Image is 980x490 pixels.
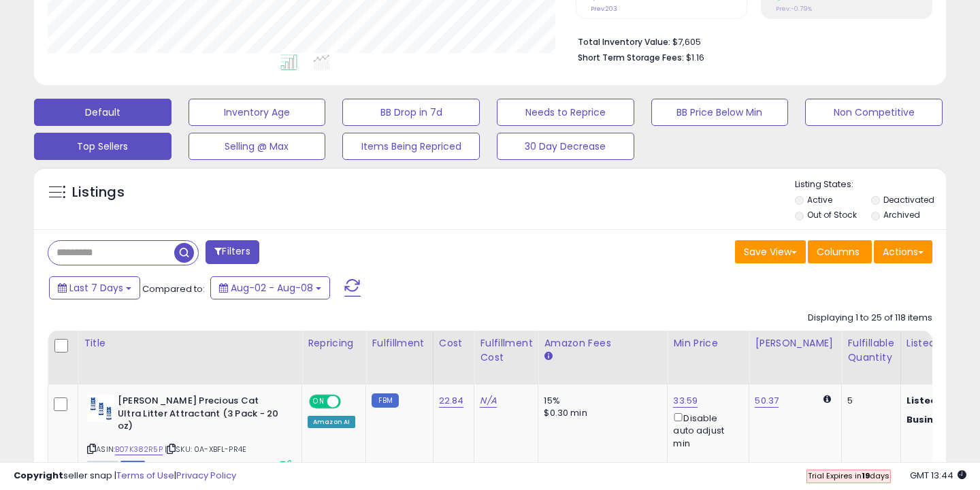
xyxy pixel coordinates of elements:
button: Inventory Age [189,99,326,126]
div: 5 [847,395,889,407]
button: Top Sellers [34,133,171,160]
span: Last 7 Days [69,281,123,295]
button: Aug-02 - Aug-08 [210,276,330,299]
small: Prev: -0.79% [776,5,812,13]
b: Total Inventory Value: [578,36,670,48]
a: N/A [480,394,496,408]
div: Cost [439,336,469,350]
span: Compared to: [142,282,205,295]
button: Default [34,99,171,126]
span: Columns [817,245,860,259]
button: Save View [735,240,806,263]
b: [PERSON_NAME] Precious Cat Ultra Litter Attractant (3 Pack - 20 oz) [118,395,283,436]
a: Privacy Policy [176,469,236,482]
button: Items Being Repriced [342,133,480,160]
div: Min Price [673,336,743,350]
div: [PERSON_NAME] [755,336,836,350]
span: ON [310,396,327,408]
div: Amazon Fees [544,336,661,350]
span: $1.16 [686,51,704,64]
label: Deactivated [883,194,934,206]
button: Non Competitive [805,99,943,126]
b: Listed Price: [906,394,968,407]
span: Aug-02 - Aug-08 [231,281,313,295]
small: Prev: 203 [591,5,617,13]
strong: Copyright [14,469,63,482]
div: Repricing [308,336,360,350]
a: B07K382R5P [115,444,163,455]
label: Out of Stock [807,209,857,220]
span: | SKU: 0A-XBFL-PR4E [165,444,246,455]
button: Actions [874,240,932,263]
button: 30 Day Decrease [497,133,634,160]
div: Amazon AI [308,416,355,428]
div: $0.30 min [544,407,657,419]
label: Archived [883,209,920,220]
a: Terms of Use [116,469,174,482]
a: 22.84 [439,394,464,408]
h5: Listings [72,183,125,202]
li: $7,605 [578,33,922,49]
div: 15% [544,395,657,407]
div: Fulfillment [372,336,427,350]
button: BB Price Below Min [651,99,789,126]
img: 41dJX5W5qDL._SL40_.jpg [87,395,114,422]
div: Disable auto adjust min [673,410,738,450]
p: Listing States: [795,178,947,191]
div: Fulfillment Cost [480,336,532,365]
a: 33.59 [673,394,698,408]
div: seller snap | | [14,470,236,483]
span: Trial Expires in days [808,470,889,481]
div: Fulfillable Quantity [847,336,894,365]
button: Columns [808,240,872,263]
b: Short Term Storage Fees: [578,52,684,63]
div: Displaying 1 to 25 of 118 items [808,312,932,325]
button: Needs to Reprice [497,99,634,126]
small: Amazon Fees. [544,350,552,363]
small: FBM [372,393,398,408]
button: BB Drop in 7d [342,99,480,126]
span: OFF [339,396,361,408]
div: Title [84,336,296,350]
button: Last 7 Days [49,276,140,299]
a: 50.37 [755,394,779,408]
b: 19 [862,470,870,481]
span: 2025-08-16 13:44 GMT [910,469,966,482]
button: Filters [206,240,259,264]
button: Selling @ Max [189,133,326,160]
label: Active [807,194,832,206]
